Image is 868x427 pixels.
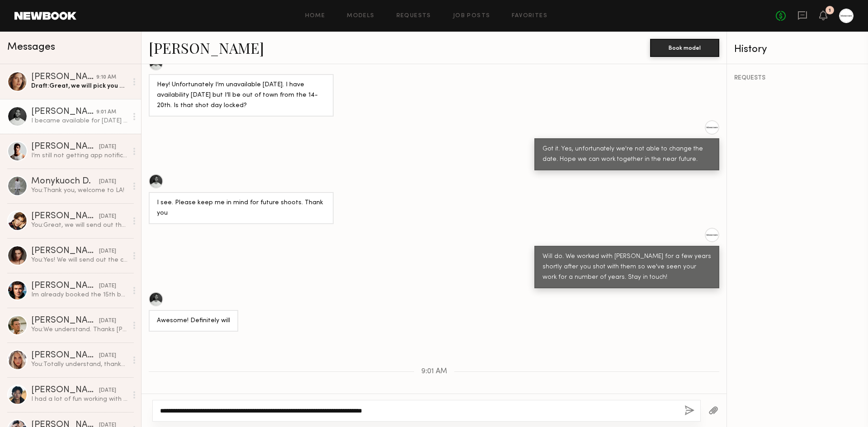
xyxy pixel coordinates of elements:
[650,39,719,57] button: Book model
[96,73,116,82] div: 9:10 AM
[829,8,831,13] div: 1
[453,13,491,19] a: Job Posts
[31,82,127,90] div: Draft: Great, we will pick you up [DATE] AM.
[31,186,127,195] div: You: Thank you, welcome to LA!
[157,198,325,219] div: I see. Please keep me in mind for future shoots. Thank you
[512,13,547,19] a: Favorites
[99,282,116,291] div: [DATE]
[31,151,127,160] div: I’m still not getting app notifications so email and phone are perfect. [EMAIL_ADDRESS][DOMAIN_NA...
[31,325,127,334] div: You: We understand. Thanks [PERSON_NAME]!
[421,368,447,375] span: 9:01 AM
[734,75,861,81] div: REQUESTS
[542,144,711,165] div: Got it. Yes, unfortunately we're not able to change the date. Hope we can work together in the ne...
[99,386,116,395] div: [DATE]
[305,13,325,19] a: Home
[31,117,127,125] div: I became available for [DATE] if you haven’t already finished casting
[542,252,711,283] div: Will do. We worked with [PERSON_NAME] for a few years shortly after you shot with them so we've s...
[31,73,96,82] div: [PERSON_NAME]
[650,43,719,51] a: Book model
[31,351,99,360] div: [PERSON_NAME]
[31,142,99,151] div: [PERSON_NAME]
[31,386,99,395] div: [PERSON_NAME]
[31,360,127,369] div: You: Totally understand, thanks [PERSON_NAME]!
[396,13,431,19] a: Requests
[99,178,116,186] div: [DATE]
[31,282,99,291] div: [PERSON_NAME]
[96,108,116,117] div: 9:01 AM
[149,38,264,57] a: [PERSON_NAME]
[157,316,230,326] div: Awesome! Definitely will
[31,212,99,221] div: [PERSON_NAME] B.
[99,247,116,256] div: [DATE]
[31,395,127,404] div: I had a lot of fun working with you and the team [DATE]. Thank you for the opportunity!
[734,44,861,55] div: History
[31,291,127,299] div: Im already booked the 15th but can do any other day that week. Could we do 13,14, 16, or 17? Let ...
[31,247,99,256] div: [PERSON_NAME]
[31,221,127,230] div: You: Great, we will send out the call sheet [DATE] via email!
[31,256,127,264] div: You: Yes! We will send out the call sheet via email [DATE]!
[31,108,96,117] div: [PERSON_NAME]
[31,177,99,186] div: Monykuoch D.
[99,212,116,221] div: [DATE]
[157,80,325,111] div: Hey! Unfortunately I’m unavailable [DATE]. I have availability [DATE] but I’ll be out of town fro...
[7,42,55,52] span: Messages
[347,13,374,19] a: Models
[31,316,99,325] div: [PERSON_NAME]
[99,143,116,151] div: [DATE]
[99,352,116,360] div: [DATE]
[99,317,116,325] div: [DATE]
